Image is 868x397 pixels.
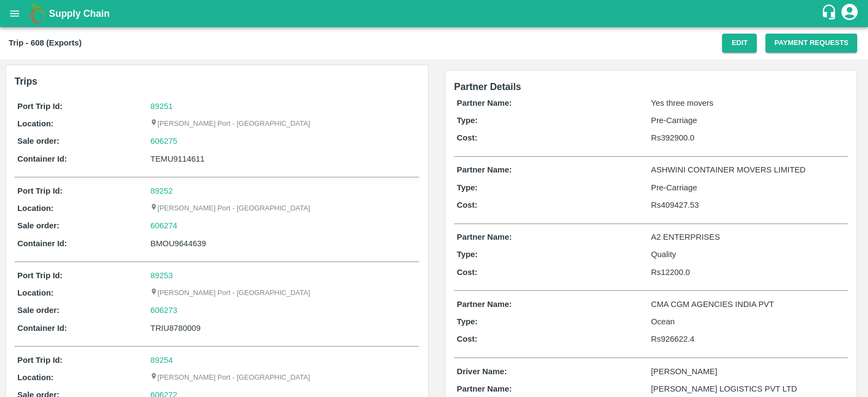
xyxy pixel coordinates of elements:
b: Partner Name: [457,99,512,107]
b: Container Id: [17,239,67,248]
b: Supply Chain [49,8,110,19]
b: Trips [15,76,37,87]
b: Type: [457,250,478,259]
div: customer-support [821,4,840,23]
a: 606275 [150,135,177,147]
b: Container Id: [17,324,67,332]
span: Partner Details [454,81,521,92]
b: Partner Name: [457,300,512,309]
b: Location: [17,119,54,128]
p: CMA CGM AGENCIES INDIA PVT [651,298,845,310]
b: Location: [17,289,54,297]
b: Type: [457,183,478,192]
p: Rs 926622.4 [651,333,845,345]
p: [PERSON_NAME] Port - [GEOGRAPHIC_DATA] [150,203,310,214]
a: Supply Chain [49,6,821,21]
b: Type: [457,116,478,125]
div: BMOU9644639 [150,238,417,249]
b: Cost: [457,133,477,142]
p: Rs 12200.0 [651,266,845,278]
p: Pre-Carriage [651,182,845,194]
p: [PERSON_NAME] [651,366,845,377]
b: Port Trip Id: [17,102,62,111]
b: Cost: [457,268,477,277]
b: Partner Name: [457,233,512,241]
b: Driver Name: [457,367,507,376]
b: Container Id: [17,155,67,163]
b: Partner Name: [457,385,512,393]
b: Type: [457,317,478,326]
b: Sale order: [17,137,60,145]
p: [PERSON_NAME] Port - [GEOGRAPHIC_DATA] [150,119,310,129]
b: Cost: [457,335,477,343]
p: Pre-Carriage [651,114,845,126]
p: Yes three movers [651,97,845,109]
button: open drawer [2,1,27,26]
a: 89254 [150,356,173,364]
p: Quality [651,248,845,260]
p: Ocean [651,316,845,328]
b: Location: [17,373,54,382]
a: 89252 [150,187,173,195]
p: Rs 392900.0 [651,132,845,144]
button: Edit [722,34,757,53]
b: Port Trip Id: [17,271,62,280]
b: Partner Name: [457,165,512,174]
b: Port Trip Id: [17,187,62,195]
div: account of current user [840,2,859,25]
b: Port Trip Id: [17,356,62,364]
button: Payment Requests [765,34,857,53]
div: TRIU8780009 [150,322,417,334]
a: 89251 [150,102,173,111]
p: [PERSON_NAME] Port - [GEOGRAPHIC_DATA] [150,288,310,298]
b: Location: [17,204,54,213]
b: Sale order: [17,306,60,315]
p: A2 ENTERPRISES [651,231,845,243]
a: 606273 [150,304,177,316]
p: [PERSON_NAME] Port - [GEOGRAPHIC_DATA] [150,373,310,383]
p: ASHWINI CONTAINER MOVERS LIMITED [651,164,845,176]
a: 89253 [150,271,173,280]
b: Trip - 608 (Exports) [9,39,81,47]
p: [PERSON_NAME] LOGISTICS PVT LTD [651,383,845,395]
img: logo [27,3,49,24]
b: Cost: [457,201,477,209]
a: 606274 [150,220,177,232]
p: Rs 409427.53 [651,199,845,211]
div: TEMU9114611 [150,153,417,165]
b: Sale order: [17,221,60,230]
